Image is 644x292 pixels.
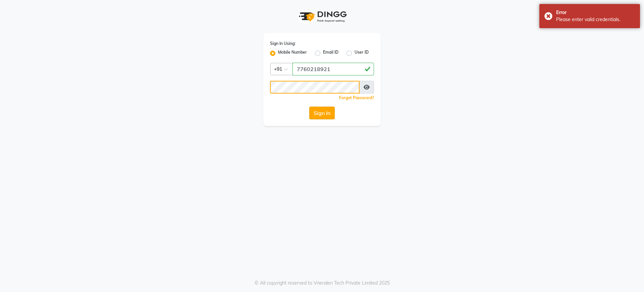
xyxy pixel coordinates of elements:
label: Sign In Using: [270,41,296,47]
a: Forgot Password? [339,95,374,100]
div: Please enter valid credentials. [556,16,635,23]
label: Email ID [323,49,338,57]
input: Username [292,63,374,75]
label: Mobile Number [278,49,307,57]
label: User ID [355,49,369,57]
div: Error [556,9,635,16]
input: Username [270,81,360,94]
img: logo1.svg [295,7,349,26]
button: Sign In [309,107,335,119]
